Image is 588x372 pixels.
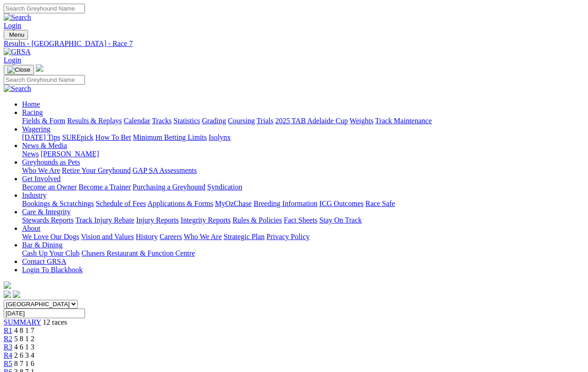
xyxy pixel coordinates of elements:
a: Vision and Values [81,233,134,240]
a: Get Involved [22,175,61,183]
a: Track Injury Rebate [75,216,134,224]
span: 5 8 1 2 [14,335,34,343]
div: News & Media [22,150,584,158]
button: Toggle navigation [4,30,28,40]
a: History [136,233,158,240]
a: Racing [22,109,43,116]
a: Applications & Forms [147,200,213,207]
img: Search [4,85,31,93]
a: Results - [GEOGRAPHIC_DATA] - Race 7 [4,40,584,48]
span: 4 6 1 3 [14,343,34,351]
a: Retire Your Greyhound [62,166,131,174]
input: Search [4,4,85,13]
a: Login [4,22,21,29]
a: Become an Owner [22,183,77,191]
a: Chasers Restaurant & Function Centre [81,249,195,257]
a: R5 [4,360,12,367]
a: Purchasing a Greyhound [133,183,205,191]
a: Breeding Information [254,200,317,207]
img: facebook.svg [4,291,11,298]
a: Injury Reports [136,216,179,224]
a: Stay On Track [319,216,362,224]
a: Home [22,100,40,108]
a: [PERSON_NAME] [40,150,99,158]
a: Calendar [124,117,150,125]
a: Wagering [22,125,51,133]
a: Rules & Policies [232,216,282,224]
a: We Love Our Dogs [22,233,79,240]
a: R4 [4,351,12,359]
div: About [22,233,584,241]
button: Toggle navigation [4,65,34,75]
a: News & Media [22,142,67,149]
a: Bar & Dining [22,241,62,249]
div: Industry [22,200,584,208]
a: Care & Integrity [22,208,71,216]
a: Isolynx [209,133,231,141]
a: Bookings & Scratchings [22,200,94,207]
a: Who We Are [22,166,60,174]
a: Race Safe [365,200,395,207]
a: Trials [256,117,273,125]
a: Integrity Reports [181,216,231,224]
a: Minimum Betting Limits [133,133,207,141]
a: How To Bet [96,133,131,141]
a: Fields & Form [22,117,65,125]
span: Menu [9,31,24,38]
a: Privacy Policy [266,233,310,240]
a: Become a Trainer [79,183,131,191]
span: 8 7 1 6 [14,360,34,367]
div: Greyhounds as Pets [22,166,584,175]
span: 2 6 3 4 [14,351,34,359]
a: Results & Replays [67,117,122,125]
span: 4 8 1 7 [14,326,34,334]
a: Track Maintenance [375,117,432,125]
a: Coursing [228,117,255,125]
a: 2025 TAB Adelaide Cup [275,117,348,125]
div: Wagering [22,133,584,142]
a: R2 [4,335,12,343]
a: Tracks [152,117,172,125]
img: Close [7,66,30,74]
div: Get Involved [22,183,584,191]
input: Select date [4,309,85,318]
a: About [22,224,40,232]
span: 12 races [43,318,67,326]
div: Racing [22,117,584,125]
a: Greyhounds as Pets [22,158,80,166]
a: Login To Blackbook [22,266,83,274]
img: logo-grsa-white.png [36,64,43,72]
a: Syndication [207,183,242,191]
a: Login [4,56,21,64]
a: News [22,150,39,158]
input: Search [4,75,85,85]
a: Industry [22,191,46,199]
a: Fact Sheets [284,216,317,224]
a: ICG Outcomes [319,200,363,207]
img: GRSA [4,48,31,56]
a: Contact GRSA [22,258,66,265]
a: SUMMARY [4,318,41,326]
a: GAP SA Assessments [133,166,197,174]
a: R1 [4,326,12,334]
a: Grading [202,117,226,125]
a: Weights [350,117,373,125]
img: twitter.svg [13,291,20,298]
a: R3 [4,343,12,351]
a: SUREpick [62,133,93,141]
a: Strategic Plan [224,233,265,240]
img: logo-grsa-white.png [4,281,11,289]
a: Cash Up Your Club [22,249,79,257]
img: Search [4,13,31,22]
a: Careers [159,233,182,240]
a: Stewards Reports [22,216,73,224]
a: Statistics [174,117,200,125]
a: Who We Are [184,233,222,240]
